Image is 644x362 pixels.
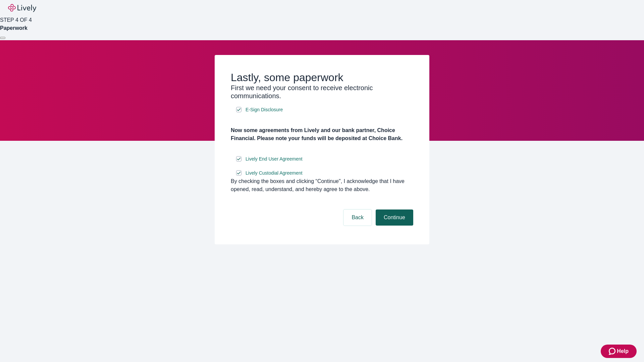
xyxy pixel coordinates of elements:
svg: Zendesk support icon [609,347,617,355]
span: Lively End User Agreement [246,156,303,163]
button: Zendesk support iconHelp [601,345,637,358]
span: E-Sign Disclosure [246,106,283,113]
span: Lively Custodial Agreement [246,170,303,177]
a: e-sign disclosure document [244,155,304,163]
h2: Lastly, some paperwork [231,71,413,84]
h4: Now some agreements from Lively and our bank partner, Choice Financial. Please note your funds wi... [231,126,413,142]
img: Lively [8,4,36,12]
span: Help [617,347,629,355]
div: By checking the boxes and clicking “Continue", I acknowledge that I have opened, read, understand... [231,177,413,193]
a: e-sign disclosure document [244,169,304,177]
button: Back [343,209,372,226]
a: e-sign disclosure document [244,106,284,114]
button: Continue [376,209,413,226]
h3: First we need your consent to receive electronic communications. [231,84,413,100]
